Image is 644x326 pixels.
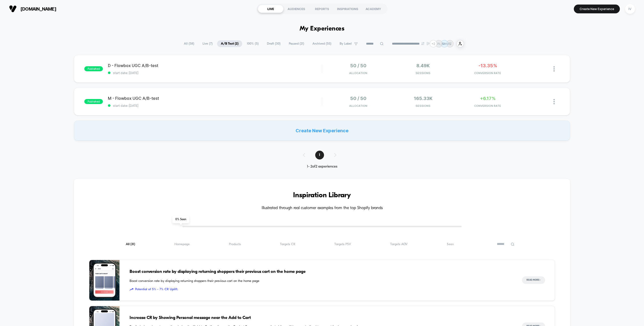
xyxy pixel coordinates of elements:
[457,71,519,75] span: CONVERSION RATE
[625,4,635,14] div: IV
[180,40,198,47] span: All ( 58 )
[457,104,519,108] span: CONVERSION RATE
[174,242,190,246] span: Homepage
[199,40,216,47] span: Live ( 7 )
[8,5,58,13] button: [DOMAIN_NAME]
[89,191,555,200] h3: Inspiration Library
[108,96,322,101] span: M - Flowbox UGC A/B-test
[130,315,512,321] span: Increase CR by Showing Personal message near the Add to Cart
[416,63,430,68] span: 8.49k
[108,71,322,75] span: start date: [DATE]
[480,96,496,101] span: +6.17%
[335,5,360,13] div: INSPIRATIONS
[309,5,335,13] div: REPORTS
[258,5,284,13] div: LIVE
[108,63,322,68] span: D - Flowbox UGC A/B-test
[392,104,454,108] span: Sessions
[108,104,322,108] span: start date: [DATE]
[478,63,497,68] span: -13.35%
[74,120,570,141] div: Create New Experience
[360,5,386,13] div: ACADEMY
[430,40,437,47] div: + 2
[427,42,451,46] p: [PERSON_NAME]
[553,66,555,72] img: close
[130,243,135,246] span: ( 31 )
[421,42,424,45] img: end
[349,104,367,108] span: Allocation
[280,242,295,246] span: Targets CR
[130,269,512,275] span: Boost conversion rate by displaying returning shoppers their previous cart on the home page
[130,287,512,292] span: Potential of 5% - 7% CR Uplift.
[298,165,346,169] div: 1 - 2 of 2 experiences
[350,96,367,101] span: 50 / 50
[522,276,545,284] button: Read More>
[553,99,555,104] img: close
[84,99,103,104] span: published
[349,71,367,75] span: Allocation
[350,63,367,68] span: 50 / 50
[285,40,308,47] span: Paused ( 21 )
[447,242,454,246] span: Seen
[84,66,103,71] span: published
[126,242,135,246] span: All
[172,216,189,223] span: 0 % Seen
[217,40,242,47] span: A/B Test ( 2 )
[284,5,309,13] div: AUDIENCES
[89,260,119,301] img: Boost conversion rate by displaying returning shoppers their previous cart on the home page
[300,25,345,32] h1: My Experiences
[390,242,408,246] span: Targets AOV
[309,40,335,47] span: Archived ( 55 )
[20,6,56,12] span: [DOMAIN_NAME]
[315,151,324,159] span: 1
[89,206,555,211] h4: Illustrated through real customer examples from the top Shopify brands
[9,5,17,13] img: Visually logo
[334,242,351,246] span: Targets PSV
[263,40,284,47] span: Draft ( 30 )
[574,5,620,13] button: Create New Experience
[340,42,352,46] span: By Label
[243,40,262,47] span: 100% ( 5 )
[229,242,241,246] span: Products
[624,4,636,14] button: IV
[392,71,454,75] span: Sessions
[130,279,512,284] span: Boost conversion rate by displaying returning shoppers their previous cart on the home page
[414,96,432,101] span: 165.33k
